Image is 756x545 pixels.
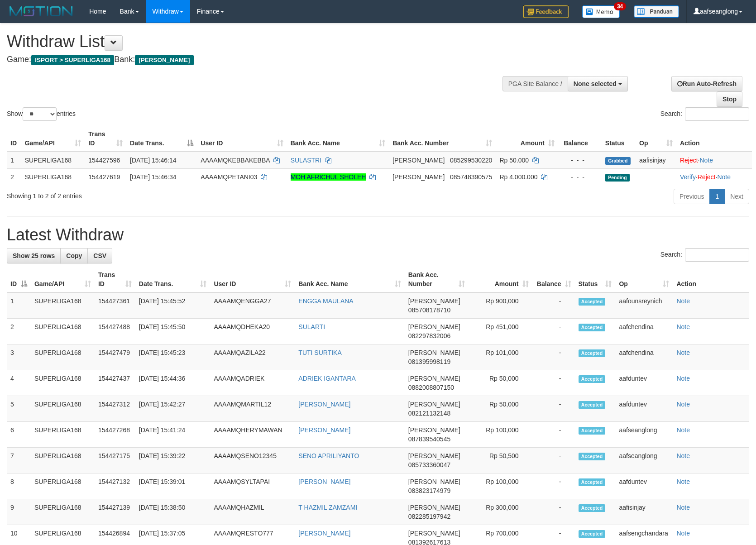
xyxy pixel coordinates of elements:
a: Note [676,375,690,382]
span: CSV [93,252,106,259]
th: Date Trans.: activate to sort column ascending [135,267,211,292]
td: SUPERLIGA168 [31,292,95,319]
a: SULASTRI [291,157,321,164]
span: [PERSON_NAME] [408,426,460,434]
a: Note [676,401,690,408]
td: · · [676,168,752,185]
td: SUPERLIGA168 [31,448,95,473]
td: aafounsreynich [615,292,673,319]
span: [PERSON_NAME] [408,401,460,408]
th: Bank Acc. Number: activate to sort column ascending [389,126,496,152]
a: SULARTI [298,323,325,330]
span: Copy 085748390575 to clipboard [450,173,492,181]
td: 7 [7,448,31,473]
th: Amount: activate to sort column ascending [469,267,532,292]
span: Accepted [579,504,606,512]
td: 9 [7,499,31,525]
th: Game/API: activate to sort column ascending [21,126,85,152]
span: [PERSON_NAME] [408,530,460,537]
span: ISPORT > SUPERLIGA168 [31,55,114,65]
span: 154427596 [88,157,120,164]
div: Showing 1 to 2 of 2 entries [7,188,308,201]
a: Note [676,452,690,459]
th: Date Trans.: activate to sort column descending [126,126,197,152]
td: [DATE] 15:42:27 [135,396,211,422]
th: Op: activate to sort column ascending [615,267,673,292]
td: 154427437 [95,370,135,396]
span: Rp 4.000.000 [499,173,537,181]
span: Copy 082121132148 to clipboard [408,410,450,417]
td: SUPERLIGA168 [21,152,85,169]
td: 154427175 [95,448,135,473]
a: [PERSON_NAME] [298,426,350,434]
a: Note [700,157,713,164]
td: 1 [7,152,21,169]
a: Note [676,349,690,356]
th: ID: activate to sort column descending [7,267,31,292]
span: AAAAMQPETANI03 [201,173,257,181]
input: Search: [685,107,749,121]
a: [PERSON_NAME] [298,530,350,537]
a: Verify [680,173,696,181]
span: Pending [605,174,630,182]
th: Balance [558,126,602,152]
th: User ID: activate to sort column ascending [210,267,295,292]
span: Accepted [579,478,606,486]
label: Show entries [7,107,76,121]
td: 154427479 [95,344,135,370]
a: T HAZMIL ZAMZAMI [298,504,357,511]
td: AAAAMQSYLTAPAI [210,473,295,499]
td: aafseanglong [615,422,673,448]
a: Stop [717,91,742,107]
td: AAAAMQHERYMAWAN [210,422,295,448]
span: [PERSON_NAME] [408,349,460,356]
td: 154427361 [95,292,135,319]
button: None selected [568,76,628,91]
span: Accepted [579,401,606,409]
a: ENGGA MAULANA [298,297,353,305]
td: 4 [7,370,31,396]
td: 154427132 [95,473,135,499]
td: SUPERLIGA168 [31,370,95,396]
img: Button%20Memo.svg [582,5,620,18]
a: Note [676,426,690,434]
span: Copy 082297832006 to clipboard [408,332,450,339]
span: [PERSON_NAME] [392,173,445,181]
td: Rp 100,000 [469,422,532,448]
td: AAAAMQHAZMIL [210,499,295,525]
td: [DATE] 15:39:01 [135,473,211,499]
td: [DATE] 15:45:52 [135,292,211,319]
th: Status: activate to sort column ascending [575,267,616,292]
a: ADRIEK IGANTARA [298,375,356,382]
td: [DATE] 15:44:36 [135,370,211,396]
td: aafseanglong [615,448,673,473]
td: - [532,319,575,344]
span: [PERSON_NAME] [408,452,460,459]
span: Copy 0882008807150 to clipboard [408,384,454,391]
span: [PERSON_NAME] [408,375,460,382]
td: 154427312 [95,396,135,422]
h4: Game: Bank: [7,55,495,64]
span: Rp 50.000 [499,157,529,164]
span: Accepted [579,453,606,460]
span: Grabbed [605,157,631,165]
span: Copy 085299530220 to clipboard [450,157,492,164]
span: [PERSON_NAME] [408,504,460,511]
th: Bank Acc. Number: activate to sort column ascending [405,267,469,292]
span: [PERSON_NAME] [408,478,460,485]
span: [DATE] 15:46:34 [130,173,176,181]
td: [DATE] 15:38:50 [135,499,211,525]
th: Trans ID: activate to sort column ascending [95,267,135,292]
span: Copy [66,252,82,259]
th: ID [7,126,21,152]
td: AAAAMQMARTIL12 [210,396,295,422]
td: AAAAMQAZILA22 [210,344,295,370]
th: User ID: activate to sort column ascending [197,126,287,152]
td: 154427268 [95,422,135,448]
span: 34 [614,2,626,10]
span: 154427619 [88,173,120,181]
td: Rp 100,000 [469,473,532,499]
div: - - - [562,156,598,165]
label: Search: [660,107,749,121]
span: Accepted [579,324,606,331]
